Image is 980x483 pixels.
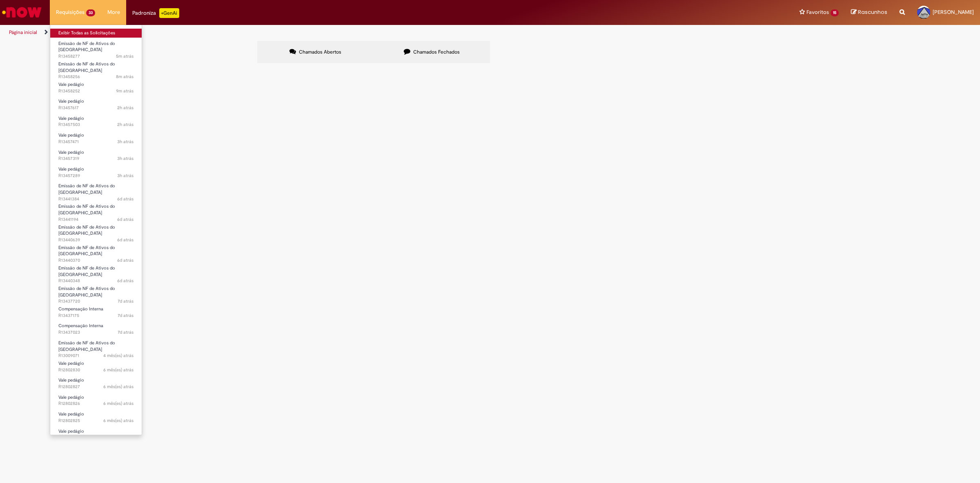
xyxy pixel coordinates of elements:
span: R13458252 [58,88,134,94]
ul: Requisições [50,25,142,435]
span: 2h atrás [117,121,134,128]
span: Emissão de NF de Ativos do [GEOGRAPHIC_DATA] [58,203,115,216]
span: Vale pedágio [58,411,84,417]
span: R13457289 [58,173,134,179]
span: Emissão de NF de Ativos do [GEOGRAPHIC_DATA] [58,285,115,298]
a: Aberto R13440370 : Emissão de NF de Ativos do ASVD [50,243,142,261]
time: 28/08/2025 14:33:33 [116,53,134,59]
span: Emissão de NF de Ativos do [GEOGRAPHIC_DATA] [58,265,115,278]
span: R13440370 [58,257,134,264]
time: 22/08/2025 15:58:11 [117,237,134,243]
span: 3h atrás [117,139,134,145]
a: Aberto R13441384 : Emissão de NF de Ativos do ASVD [50,182,142,199]
time: 22/08/2025 17:55:31 [117,216,134,222]
span: [PERSON_NAME] [933,9,974,16]
a: Aberto R13437023 : Compensação Interna [50,321,142,337]
span: R13009071 [58,353,134,359]
a: Aberto R13457471 : Vale pedágio [50,131,142,146]
span: Emissão de NF de Ativos do [GEOGRAPHIC_DATA] [58,245,115,257]
span: Vale pedágio [58,428,84,434]
span: 4 mês(es) atrás [103,353,134,359]
span: Vale pedágio [58,166,84,172]
a: Aberto R12802830 : Vale pedágio [50,359,142,374]
span: Emissão de NF de Ativos do [GEOGRAPHIC_DATA] [58,340,115,353]
time: 28/08/2025 14:30:34 [116,74,134,80]
time: 12/03/2025 23:34:19 [103,384,134,390]
span: Chamados Fechados [413,49,460,55]
span: 15 [831,9,839,16]
a: Aberto R12802825 : Vale pedágio [50,410,142,425]
span: R12802825 [58,418,134,424]
span: 5m atrás [116,53,134,59]
time: 12/03/2025 23:33:20 [103,400,134,407]
a: Aberto R13457503 : Vale pedágio [50,114,142,129]
span: R13441384 [58,196,134,202]
a: Exibir Todas as Solicitações [50,29,142,38]
span: 6d atrás [117,196,134,202]
span: Vale pedágio [58,377,84,383]
time: 28/08/2025 12:03:11 [117,139,134,145]
span: Emissão de NF de Ativos do [GEOGRAPHIC_DATA] [58,40,115,53]
span: Vale pedágio [58,98,84,104]
span: 6 mês(es) atrás [103,384,134,390]
span: R13458256 [58,74,134,80]
span: Vale pedágio [58,394,84,400]
span: 3h atrás [117,155,134,162]
span: R13457471 [58,139,134,145]
span: Vale pedágio [58,132,84,138]
a: Aberto R13458277 : Emissão de NF de Ativos do ASVD [50,39,142,57]
a: Aberto R12802826 : Vale pedágio [50,393,142,408]
time: 22/08/2025 21:03:22 [117,196,134,202]
span: Vale pedágio [58,360,84,366]
a: Rascunhos [851,9,887,16]
span: R13457319 [58,155,134,162]
a: Aberto R13437175 : Compensação Interna [50,305,142,320]
span: R13437175 [58,312,134,319]
span: R12802821 [58,434,134,441]
time: 21/08/2025 15:29:27 [118,329,134,335]
span: R13441194 [58,216,134,223]
a: Aberto R13457617 : Vale pedágio [50,97,142,112]
span: Compensação Interna [58,323,103,329]
span: Emissão de NF de Ativos do [GEOGRAPHIC_DATA] [58,224,115,237]
span: 7d atrás [118,312,134,319]
span: 6d atrás [117,216,134,222]
time: 12/03/2025 23:31:28 [103,418,134,424]
a: Aberto R13457289 : Vale pedágio [50,165,142,180]
span: 3h atrás [117,173,134,179]
p: +GenAi [159,8,179,18]
time: 21/08/2025 17:16:33 [118,298,134,304]
span: Compensação Interna [58,306,103,312]
span: 6d atrás [117,257,134,263]
span: R13437023 [58,329,134,336]
time: 28/08/2025 14:29:03 [116,88,134,94]
time: 22/08/2025 15:08:58 [117,278,134,284]
span: Rascunhos [858,8,887,16]
span: 6 mês(es) atrás [103,367,134,373]
time: 06/05/2025 15:22:09 [103,353,134,359]
time: 22/08/2025 15:12:48 [117,257,134,263]
time: 21/08/2025 15:54:06 [118,312,134,319]
span: R13440639 [58,237,134,243]
span: Favoritos [806,8,829,16]
span: Requisições [56,8,85,16]
img: ServiceNow [1,4,43,20]
span: 6d atrás [117,237,134,243]
time: 12/03/2025 23:29:44 [103,434,134,440]
span: 9m atrás [116,88,134,94]
span: R13440348 [58,278,134,284]
span: 7d atrás [118,329,134,335]
span: R13437720 [58,298,134,305]
span: More [107,8,120,16]
span: R13458277 [58,53,134,60]
a: Aberto R13440348 : Emissão de NF de Ativos do ASVD [50,264,142,281]
span: 6 mês(es) atrás [103,400,134,407]
span: R13457503 [58,121,134,128]
span: 6 mês(es) atrás [103,418,134,424]
span: 6d atrás [117,278,134,284]
ul: Trilhas de página [6,25,647,40]
time: 28/08/2025 12:10:23 [117,121,134,128]
a: Aberto R13458256 : Emissão de NF de Ativos do ASVD [50,60,142,77]
span: 2h atrás [117,105,134,111]
span: Vale pedágio [58,81,84,88]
